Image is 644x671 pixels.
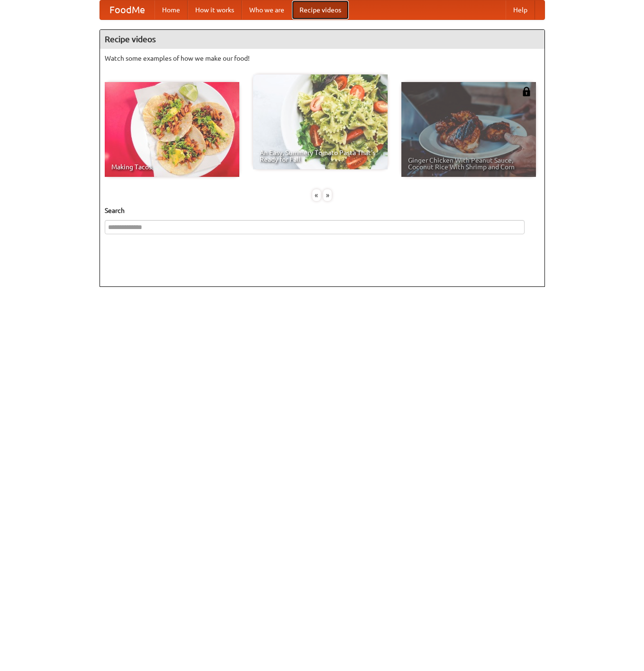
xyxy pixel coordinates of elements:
a: Who we are [242,0,292,19]
a: Help [506,0,535,19]
h5: Search [105,206,540,215]
div: » [323,189,332,201]
p: Watch some examples of how we make our food! [105,54,540,63]
a: Making Tacos [105,82,239,177]
a: FoodMe [100,0,154,19]
img: 483408.png [522,87,531,96]
a: Home [154,0,188,19]
a: Recipe videos [292,0,349,19]
span: Making Tacos [111,164,233,170]
span: An Easy, Summery Tomato Pasta That's Ready for Fall [260,149,381,163]
a: How it works [188,0,242,19]
a: An Easy, Summery Tomato Pasta That's Ready for Fall [253,74,388,169]
h4: Recipe videos [100,30,544,49]
div: « [312,189,321,201]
